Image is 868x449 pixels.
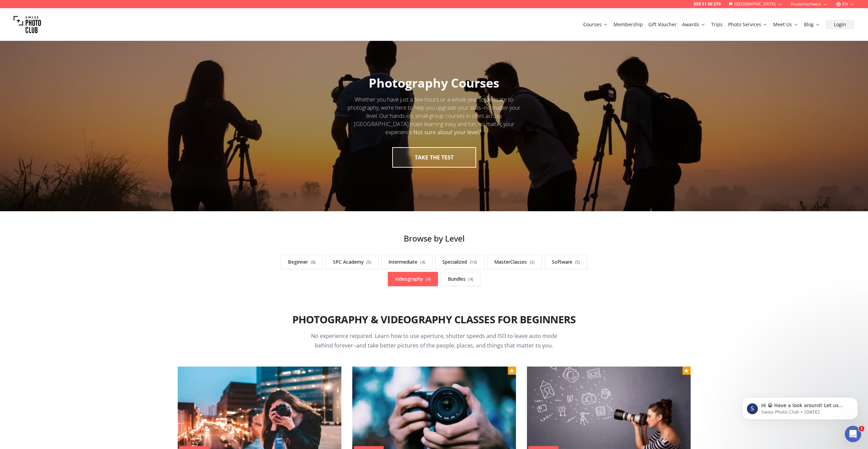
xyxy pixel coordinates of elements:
[694,1,721,7] a: 058 51 00 270
[845,426,861,442] iframe: Intercom live chat
[441,272,481,286] a: Bundles(4)
[366,259,371,265] span: ( 5 )
[773,21,798,28] a: Meet Us
[487,255,542,269] a: MasterClasses(3)
[648,21,677,28] a: Gift Voucher
[614,21,643,28] a: Membership
[435,255,484,269] a: Specialized(10)
[770,20,801,29] button: Meet Us
[468,276,473,282] span: ( 4 )
[804,21,820,28] a: Blog
[341,95,527,136] div: Whether you have just a few hours or a whole year to dedicate to photography, we’re here to help ...
[646,20,679,29] button: Gift Voucher
[470,259,477,265] span: ( 10 )
[725,20,770,29] button: Photo Services
[392,147,476,168] button: take the test
[575,259,580,265] span: ( 5 )
[728,21,768,28] a: Photo Services
[388,272,438,286] a: Videography(4)
[583,21,608,28] a: Courses
[311,332,557,349] span: No experience required. Learn how to use aperture, shutter speeds and ISO to leave auto mode behi...
[281,255,323,269] a: Beginner(8)
[611,20,646,29] button: Membership
[708,20,725,29] button: Trips
[265,233,603,244] h3: Browse by Level
[292,313,576,326] h2: Photography & Videography Classes for Beginners
[826,20,854,29] button: Login
[711,21,723,28] a: Trips
[413,128,481,136] strong: Not sure about your level?
[14,11,41,38] img: Swiss photo club
[311,259,316,265] span: ( 8 )
[682,21,706,28] a: Awards
[859,426,864,431] span: 1
[801,20,823,29] button: Blog
[420,259,425,265] span: ( 4 )
[426,276,431,282] span: ( 4 )
[326,255,379,269] a: SPC Academy(5)
[530,259,535,265] span: ( 3 )
[732,383,868,431] iframe: Intercom notifications message
[545,255,587,269] a: Software(5)
[381,255,432,269] a: Intermediate(4)
[679,20,708,29] button: Awards
[369,75,499,91] span: Photography Courses
[580,20,611,29] button: Courses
